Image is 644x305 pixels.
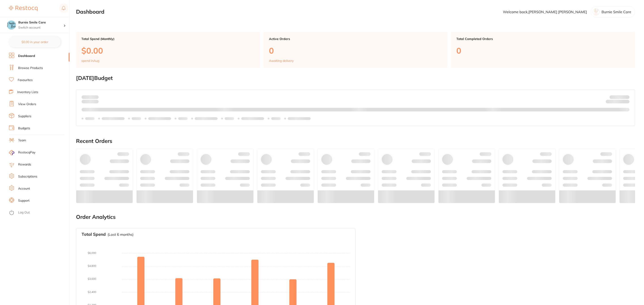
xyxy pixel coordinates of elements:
p: Spent: [82,95,99,99]
strong: $NaN [621,95,629,99]
p: $0.00 [81,46,255,55]
p: Labels extended [241,117,264,120]
h2: Recent Orders [76,138,635,144]
a: Rewards [18,162,31,167]
p: (Last 6 months) [108,232,133,236]
p: Labels extended [102,117,125,120]
a: Favourites [18,78,33,82]
p: Burnie Smile Care [602,10,631,14]
p: month [82,99,99,104]
p: Total Spend (Monthly) [81,37,255,41]
button: $0.00 in your order [9,37,61,47]
p: Labels extended [148,117,171,120]
p: Labels extended [288,117,311,120]
a: Active Orders0Awaiting delivery [264,32,448,68]
h3: Total Spend [82,232,106,237]
p: Labels extended [195,117,218,120]
a: RestocqPay [9,150,35,155]
a: Dashboard [18,54,35,58]
a: Subscriptions [18,174,37,179]
p: Welcome back, [PERSON_NAME] [PERSON_NAME] [503,10,587,14]
p: spend in Aug [81,59,99,63]
a: Support [18,198,30,203]
p: Labels [271,117,281,120]
a: Total Completed Orders0 [451,32,635,68]
p: Total Completed Orders [456,37,630,41]
p: 0 [269,46,442,55]
img: Restocq Logo [9,6,38,11]
p: Active Orders [269,37,442,41]
a: Browse Products [18,66,43,70]
a: Log Out [18,210,30,215]
p: Awaiting delivery [269,59,294,63]
p: 0 [456,46,630,55]
span: RestocqPay [18,150,35,155]
a: Account [18,186,30,191]
h2: Order Analytics [76,214,635,220]
strong: $0.00 [622,100,629,104]
h4: Burnie Smile Care [18,20,64,25]
h2: Dashboard [76,9,104,15]
p: Labels [225,117,234,120]
img: RestocqPay [9,150,14,155]
a: Budgets [18,126,30,131]
a: Total Spend (Monthly)$0.00spend inAug [76,32,260,68]
p: Budget: [610,95,629,99]
a: Inventory Lists [17,90,38,94]
a: View Orders [18,102,36,107]
strong: $0.00 [91,95,99,99]
a: Suppliers [18,114,31,119]
p: Labels [178,117,188,120]
p: Labels [132,117,141,120]
a: Team [18,138,26,143]
button: Log Out [9,209,68,216]
p: Switch account [18,25,64,30]
a: Restocq Logo [9,3,38,14]
p: Labels [85,117,95,120]
img: Burnie Smile Care [7,21,16,29]
h2: [DATE] Budget [76,75,635,81]
p: Remaining: [606,99,629,104]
